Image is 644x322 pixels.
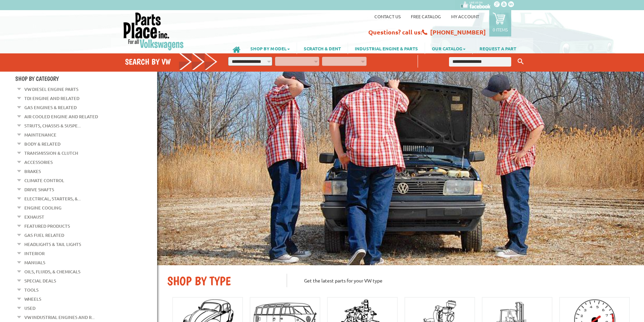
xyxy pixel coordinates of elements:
a: Body & Related [24,140,60,148]
a: Contact us [374,14,401,19]
a: REQUEST A PART [473,43,523,54]
a: OUR CATALOG [425,43,472,54]
a: SCRATCH & DENT [297,43,348,54]
a: Exhaust [24,213,44,221]
h4: Search by VW [125,57,218,67]
a: Free Catalog [411,14,441,19]
a: Tools [24,286,39,294]
h4: Shop By Category [15,75,157,82]
a: Headlights & Tail Lights [24,240,81,249]
img: First slide [900x500] [157,72,644,265]
a: Drive Shafts [24,185,54,194]
a: SHOP BY MODEL [244,43,297,54]
a: Oils, Fluids, & Chemicals [24,267,80,276]
button: Keyword Search [516,56,526,67]
a: Engine Cooling [24,203,61,212]
a: Brakes [24,167,41,176]
a: Gas Fuel Related [24,231,64,240]
p: Get the latest parts for your VW type [287,274,634,287]
a: Accessories [24,158,53,167]
a: Electrical, Starters, &... [24,194,81,203]
a: Featured Products [24,222,70,230]
a: TDI Engine and Related [24,94,79,103]
p: 0 items [493,27,508,32]
a: Wheels [24,295,41,303]
a: Gas Engines & Related [24,103,77,112]
a: My Account [451,14,479,19]
img: Parts Place Inc! [123,12,184,51]
a: Manuals [24,258,45,267]
h2: SHOP BY TYPE [167,274,276,288]
a: Used [24,304,35,313]
a: INDUSTRIAL ENGINE & PARTS [348,43,425,54]
a: Climate Control [24,176,64,185]
a: 0 items [489,10,511,36]
a: Maintenance [24,130,56,139]
a: Interior [24,249,45,258]
a: Struts, Chassis & Suspe... [24,121,81,130]
a: VW Industrial Engines and R... [24,313,95,322]
a: Transmission & Clutch [24,149,78,157]
a: VW Diesel Engine Parts [24,85,78,94]
a: Special Deals [24,276,56,285]
a: Air Cooled Engine and Related [24,112,98,121]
